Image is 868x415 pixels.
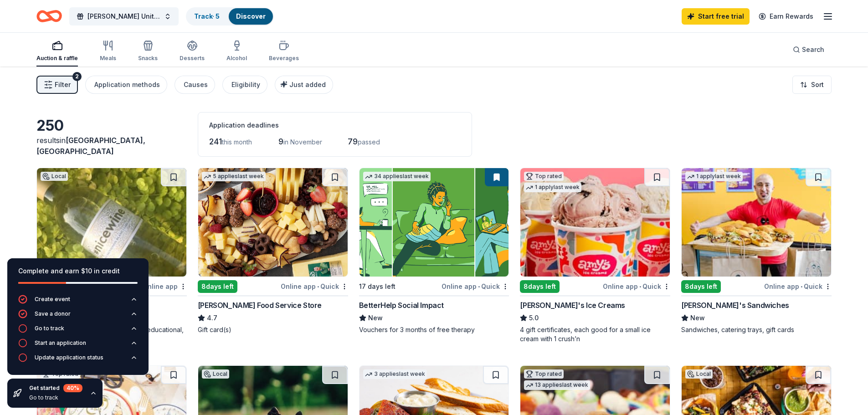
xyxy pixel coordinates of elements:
button: Causes [175,76,215,94]
div: Complete and earn $10 in credit [18,266,138,277]
div: results [36,135,187,157]
div: 8 days left [681,280,721,293]
button: Go to track [18,324,138,338]
div: Online app [143,281,187,292]
div: Snacks [138,55,158,62]
div: Save a donor [35,310,71,318]
div: Eligibility [231,79,260,90]
div: 8 days left [198,280,237,293]
img: Image for Amy's Ice Creams [520,168,670,277]
button: Application methods [85,76,167,94]
button: Update application status [18,353,138,368]
span: • [317,283,319,290]
button: Save a donor [18,309,138,324]
button: Auction & raffle [36,36,78,67]
button: Filter2 [36,76,78,94]
img: Image for Nice Wines [37,168,186,277]
span: 5.0 [529,313,539,323]
span: • [801,283,802,290]
a: Track· 5 [194,12,220,20]
div: Online app Quick [281,281,348,292]
div: Online app Quick [603,281,670,292]
a: Start free trial [682,8,750,25]
a: Image for Ike's Sandwiches1 applylast week8days leftOnline app•Quick[PERSON_NAME]'s SandwichesNew... [681,168,832,334]
button: Alcohol [226,36,247,67]
button: Sort [792,76,832,94]
img: Image for Gordon Food Service Store [198,168,348,277]
button: Start an application [18,338,138,353]
div: Application methods [94,79,160,90]
a: Image for Amy's Ice CreamsTop rated1 applylast week8days leftOnline app•Quick[PERSON_NAME]'s Ice ... [520,168,670,343]
span: 241 [209,137,222,146]
button: Desserts [180,36,205,67]
span: • [639,283,641,290]
a: Image for Nice WinesLocal17 days leftOnline appNice WinesNewCertificate for an in-person, guided,... [36,168,187,343]
button: Search [786,41,832,59]
span: [GEOGRAPHIC_DATA], [GEOGRAPHIC_DATA] [36,136,145,156]
div: Start an application [35,339,86,347]
span: New [690,313,705,323]
div: Gift card(s) [198,325,348,334]
span: • [478,283,480,290]
div: Top rated [524,172,564,181]
div: 1 apply last week [524,183,581,192]
button: Just added [275,76,333,94]
div: 40 % [63,384,82,392]
button: Eligibility [222,76,267,94]
div: Causes [184,79,208,90]
span: 9 [278,137,283,146]
div: 8 days left [520,280,560,293]
div: Create event [35,296,70,303]
img: Image for BetterHelp Social Impact [360,168,509,277]
button: [PERSON_NAME] United Way Campaign - Golf Tournament [69,7,179,26]
div: Application deadlines [209,120,461,131]
a: Discover [236,12,266,20]
span: Just added [289,81,326,88]
span: in [36,136,145,156]
div: Vouchers for 3 months of free therapy [359,325,509,334]
div: Update application status [35,354,103,361]
div: Go to track [35,325,64,332]
div: Alcohol [226,55,247,62]
span: Search [802,44,824,55]
div: Top rated [524,369,564,379]
div: Go to track [29,394,82,401]
button: Beverages [269,36,299,67]
span: Sort [811,79,824,90]
div: 17 days left [359,281,395,292]
span: passed [358,138,380,146]
span: [PERSON_NAME] United Way Campaign - Golf Tournament [87,11,160,22]
div: 1 apply last week [685,172,743,181]
span: New [368,313,383,323]
button: Create event [18,295,138,309]
a: Home [36,5,62,27]
div: Local [41,172,68,181]
span: Filter [55,79,71,90]
div: Auction & raffle [36,55,78,62]
div: [PERSON_NAME]'s Sandwiches [681,300,789,311]
span: 79 [348,137,358,146]
div: 34 applies last week [363,172,431,181]
div: [PERSON_NAME]'s Ice Creams [520,300,625,311]
span: in November [283,138,322,146]
div: 250 [36,117,187,135]
div: Meals [100,55,116,62]
div: 13 applies last week [524,380,590,390]
div: Desserts [180,55,205,62]
div: Get started [29,384,82,392]
a: Earn Rewards [753,8,819,25]
img: Image for Ike's Sandwiches [682,168,831,277]
button: Snacks [138,36,158,67]
div: 4 gift certificates, each good for a small ice cream with 1 crush’n [520,325,670,343]
span: this month [222,138,252,146]
div: [PERSON_NAME] Food Service Store [198,300,322,311]
a: Image for BetterHelp Social Impact34 applieslast week17 days leftOnline app•QuickBetterHelp Socia... [359,168,509,334]
div: 3 applies last week [363,369,427,379]
div: Sandwiches, catering trays, gift cards [681,325,832,334]
button: Track· 5Discover [186,7,274,26]
button: Meals [100,36,116,67]
div: BetterHelp Social Impact [359,300,444,311]
div: Online app Quick [442,281,509,292]
div: Online app Quick [764,281,832,292]
div: 2 [72,72,82,81]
